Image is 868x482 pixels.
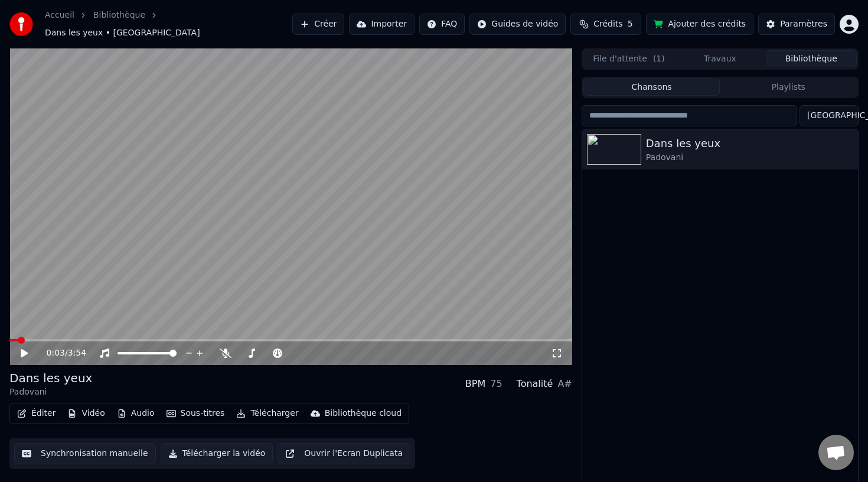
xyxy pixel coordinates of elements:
[45,9,292,39] nav: breadcrumb
[818,435,854,470] a: Ouvrir le chat
[465,377,485,391] div: BPM
[646,14,753,35] button: Ajouter des crédits
[758,14,835,35] button: Paramètres
[646,135,853,152] div: Dans les yeux
[628,18,633,30] span: 5
[325,408,402,419] div: Bibliothèque cloud
[419,14,465,35] button: FAQ
[9,386,92,398] div: Padovani
[490,377,502,391] div: 75
[45,27,200,39] span: Dans les yeux • [GEOGRAPHIC_DATA]
[161,443,273,464] button: Télécharger la vidéo
[93,9,145,21] a: Bibliothèque
[112,405,159,422] button: Audio
[45,9,74,21] a: Accueil
[47,347,65,359] span: 0:03
[63,405,109,422] button: Vidéo
[9,12,33,36] img: youka
[674,50,765,67] button: Travaux
[593,18,622,30] span: Crédits
[583,79,720,96] button: Chansons
[517,377,553,391] div: Tonalité
[766,50,857,67] button: Bibliothèque
[278,443,410,464] button: Ouvrir l'Ecran Duplicata
[349,14,415,35] button: Importer
[231,405,303,422] button: Télécharger
[292,14,344,35] button: Créer
[570,14,641,35] button: Crédits5
[12,405,60,422] button: Éditer
[653,53,665,65] span: ( 1 )
[646,152,853,164] div: Padovani
[583,50,674,67] button: File d'attente
[469,14,566,35] button: Guides de vidéo
[68,347,86,359] span: 3:54
[9,370,92,386] div: Dans les yeux
[720,79,857,96] button: Playlists
[780,18,827,30] div: Paramètres
[557,377,572,391] div: A#
[162,405,230,422] button: Sous-titres
[14,443,156,464] button: Synchronisation manuelle
[47,347,75,359] div: /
